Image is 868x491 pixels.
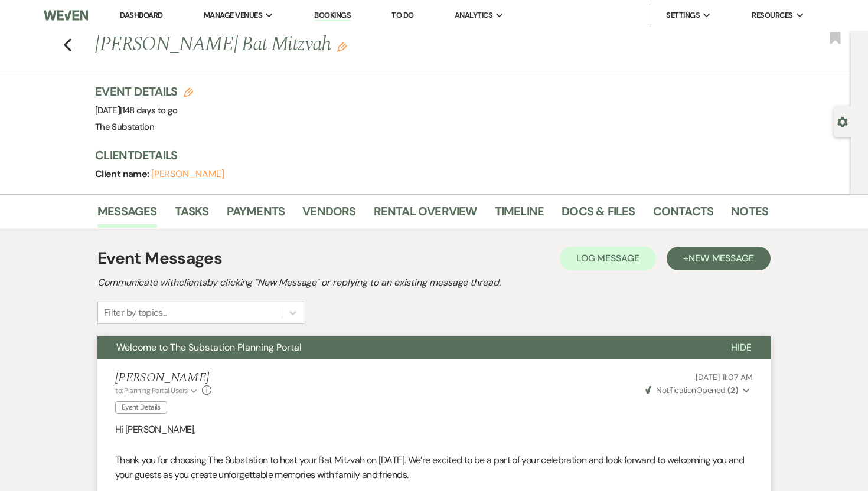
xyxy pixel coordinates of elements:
[227,202,285,228] a: Payments
[666,9,700,21] span: Settings
[314,10,351,21] a: Bookings
[653,202,714,228] a: Contacts
[95,104,178,116] span: [DATE]
[455,9,492,21] span: Analytics
[95,31,624,59] h1: [PERSON_NAME] Bat Mitzvah
[95,168,151,180] span: Client name:
[151,169,224,179] button: [PERSON_NAME]
[731,202,768,228] a: Notes
[97,246,222,271] h1: Event Messages
[44,3,88,28] img: Weven Logo
[495,202,544,228] a: Timeline
[752,9,792,21] span: Resources
[712,336,771,359] button: Hide
[837,116,848,127] button: Open lead details
[115,401,167,414] span: Event Details
[656,385,696,395] span: Notification
[562,202,635,228] a: Docs & Files
[667,247,771,270] button: +New Message
[115,422,753,437] p: Hi [PERSON_NAME],
[116,341,302,353] span: Welcome to The Substation Planning Portal
[95,121,154,133] span: The Substation
[204,9,262,21] span: Manage Venues
[95,147,756,163] h3: Client Details
[696,372,753,382] span: [DATE] 11:07 AM
[374,202,477,228] a: Rental Overview
[731,341,752,353] span: Hide
[560,247,656,270] button: Log Message
[391,10,413,20] a: To Do
[644,384,753,397] button: NotificationOpened (2)
[104,306,167,320] div: Filter by topics...
[120,104,177,116] span: |
[688,252,754,264] span: New Message
[115,385,199,396] button: to: Planning Portal Users
[97,276,771,290] h2: Communicate with clients by clicking "New Message" or replying to an existing message thread.
[115,386,188,395] span: to: Planning Portal Users
[95,83,193,100] h3: Event Details
[122,104,178,116] span: 148 days to go
[97,336,712,359] button: Welcome to The Substation Planning Portal
[115,371,211,385] h5: [PERSON_NAME]
[727,385,738,395] strong: ( 2 )
[115,453,753,483] p: Thank you for choosing The Substation to host your Bat Mitzvah on [DATE]. We’re excited to be a p...
[645,385,738,395] span: Opened
[337,41,347,52] button: Edit
[120,10,162,20] a: Dashboard
[302,202,355,228] a: Vendors
[97,202,157,228] a: Messages
[576,252,639,264] span: Log Message
[175,202,209,228] a: Tasks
